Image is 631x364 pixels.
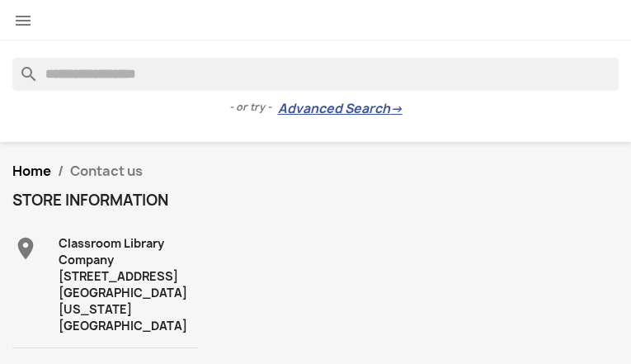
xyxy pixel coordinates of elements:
div: Classroom Library Company [STREET_ADDRESS] [GEOGRAPHIC_DATA][US_STATE] [GEOGRAPHIC_DATA] [59,235,198,334]
a: Home [12,162,51,180]
i:  [12,235,39,262]
span: - or try - [229,99,278,116]
i:  [13,11,33,31]
span: Contact us [70,162,143,180]
i: search [12,58,32,78]
span: → [390,101,403,117]
a: Advanced Search→ [278,101,403,117]
input: Search [12,58,619,91]
h4: Store information [12,192,198,209]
